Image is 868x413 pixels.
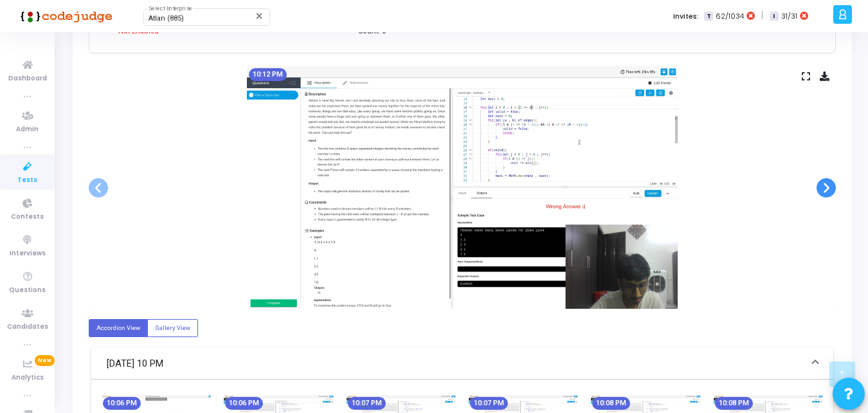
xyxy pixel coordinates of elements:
[225,397,263,410] mat-chip: 10:06 PM
[12,372,44,383] span: Analytics
[147,319,198,336] label: Gallery View
[348,397,386,410] mat-chip: 10:07 PM
[89,319,148,336] label: Accordion View
[16,124,39,135] span: Admin
[249,68,287,81] mat-chip: 10:12 PM
[7,322,48,333] span: Candidates
[16,3,113,29] img: logo
[11,212,44,223] span: Contests
[149,14,184,23] span: Atlan (885)
[770,12,778,21] span: I
[10,248,46,259] span: Interviews
[704,12,712,21] span: T
[592,397,630,410] mat-chip: 10:08 PM
[91,347,833,380] mat-expansion-panel-header: [DATE] 10 PM
[247,66,678,309] img: screenshot-1724690566722.jpeg
[761,9,763,23] span: |
[781,11,797,22] span: 31/31
[716,11,744,22] span: 62/1034
[673,11,699,22] label: Invites:
[9,285,46,296] span: Questions
[8,73,47,84] span: Dashboard
[255,11,265,21] mat-icon: Clear
[35,355,55,366] span: New
[470,397,508,410] mat-chip: 10:07 PM
[103,397,141,410] mat-chip: 10:06 PM
[107,356,802,371] mat-panel-title: [DATE] 10 PM
[715,397,753,410] mat-chip: 10:08 PM
[17,175,37,186] span: Tests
